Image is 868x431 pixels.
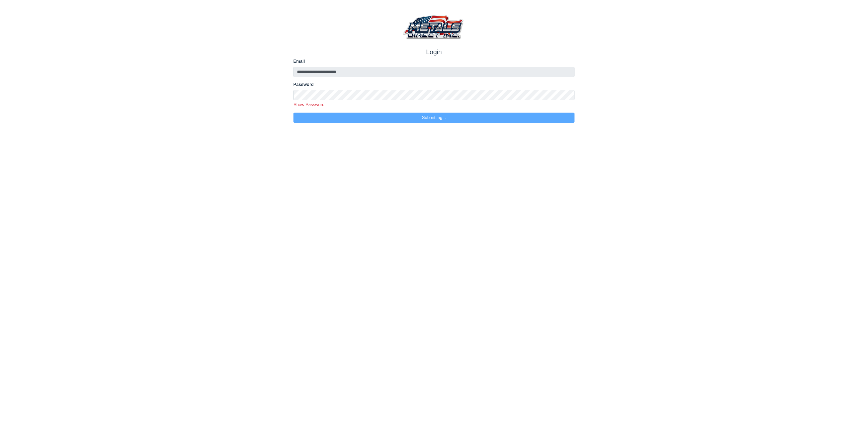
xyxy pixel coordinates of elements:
label: Password [293,81,575,88]
button: Show Password [292,101,327,108]
button: Submitting... [293,113,575,123]
h1: Login [293,48,575,56]
span: Submitting... [422,115,446,120]
label: Email [293,58,575,65]
span: Show Password [293,102,324,107]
